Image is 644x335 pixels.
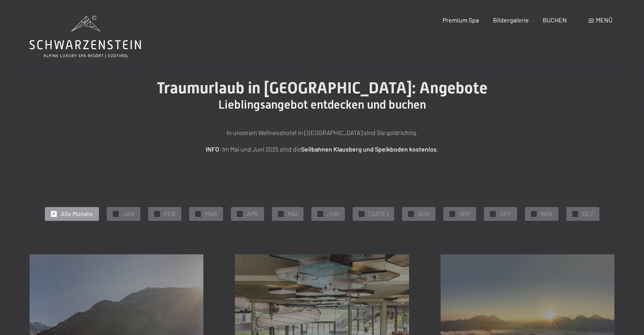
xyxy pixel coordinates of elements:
[596,16,612,24] span: Menü
[318,211,322,217] span: ✓
[360,211,363,217] span: ✓
[238,211,241,217] span: ✓
[157,79,488,97] span: Traumurlaub in [GEOGRAPHIC_DATA]: Angebote
[155,211,158,217] span: ✓
[123,209,134,218] span: JAN
[125,144,519,154] p: : Im Mai und Juni 2025 sind die .
[218,98,426,111] span: Lieblingsangebot entdecken und buchen
[443,16,479,24] a: Premium Spa
[493,16,529,24] a: Bildergalerie
[164,209,175,218] span: FEB
[459,209,470,218] span: SEP
[491,211,494,217] span: ✓
[500,209,511,218] span: OKT
[327,209,339,218] span: JUN
[279,211,282,217] span: ✓
[205,209,217,218] span: MAR
[196,211,199,217] span: ✓
[418,209,430,218] span: AUG
[532,211,535,217] span: ✓
[573,211,577,217] span: ✓
[369,209,388,218] span: [DATE]
[206,145,219,153] strong: INFO
[582,209,594,218] span: DEZ
[409,211,412,217] span: ✓
[450,211,454,217] span: ✓
[52,211,55,217] span: ✓
[288,209,298,218] span: MAI
[301,145,437,153] strong: Seilbahnen Klausberg und Speikboden kostenlos
[125,128,519,138] p: In unserem Wellnesshotel in [GEOGRAPHIC_DATA] sind Sie goldrichtig.
[114,211,117,217] span: ✓
[543,16,567,24] a: BUCHEN
[541,209,553,218] span: NOV
[61,209,93,218] span: Alle Monate
[247,209,258,218] span: APR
